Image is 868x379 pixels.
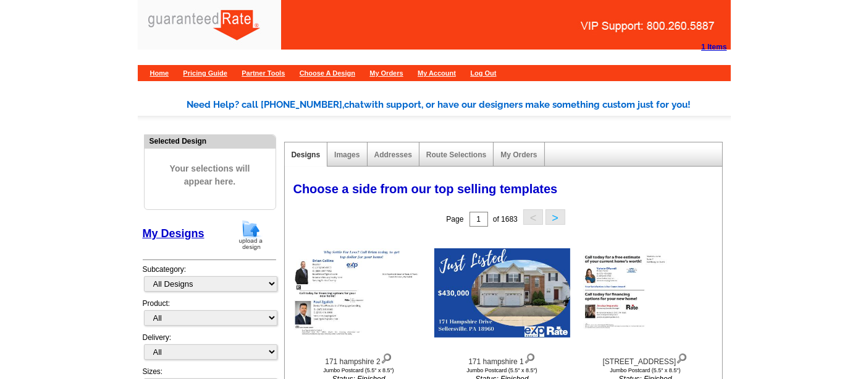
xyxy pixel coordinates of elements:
[524,351,536,364] img: view design details
[381,351,392,364] img: view design details
[235,219,267,251] img: upload-design
[470,69,496,77] a: Log Out
[242,69,285,77] a: Partner Tools
[426,150,486,159] a: Route Selections
[143,332,276,366] div: Delivery:
[291,367,427,373] div: Jumbo Postcard (5.5" x 8.5")
[292,150,321,159] a: Designs
[334,150,360,159] a: Images
[183,69,227,77] a: Pricing Guide
[500,150,537,159] a: My Orders
[369,69,403,77] a: My Orders
[546,209,565,225] button: >
[345,99,364,110] span: chat
[578,248,714,338] img: 22 greenwich st Just SOld 2
[493,215,518,224] span: of 1683
[578,367,714,373] div: Jumbo Postcard (5.5" x 8.5")
[434,351,570,367] div: 171 hampshire 1
[143,227,204,240] a: My Designs
[150,69,169,77] a: Home
[446,215,463,224] span: Page
[143,264,276,298] div: Subcategory:
[523,209,543,225] button: <
[300,69,355,77] a: Choose A Design
[701,43,727,51] strong: 1 Items
[418,69,456,77] a: My Account
[154,150,266,201] span: Your selections will appear here.
[374,150,412,159] a: Addresses
[291,248,427,338] img: 171 hampshire 2
[434,367,570,373] div: Jumbo Postcard (5.5" x 8.5")
[621,91,868,379] iframe: LiveChat chat widget
[578,351,714,367] div: [STREET_ADDRESS]
[145,135,276,147] div: Selected Design
[291,351,427,367] div: 171 hampshire 2
[434,248,570,338] img: 171 hampshire 1
[293,182,558,196] span: Choose a side from our top selling templates
[187,98,731,112] div: Need Help? call [PHONE_NUMBER], with support, or have our designers make something custom just fo...
[143,298,276,332] div: Product:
